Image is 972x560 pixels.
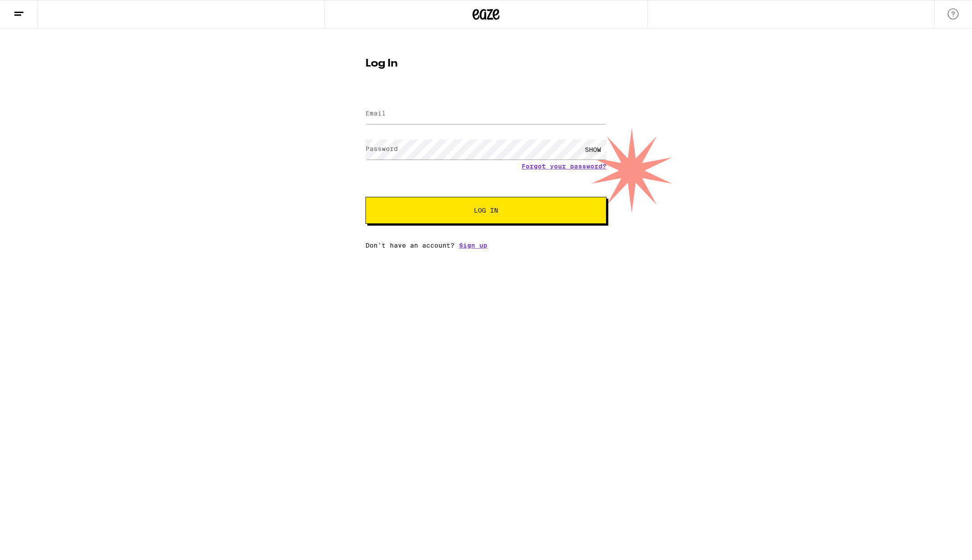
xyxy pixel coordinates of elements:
a: Sign up [459,242,487,249]
div: Don't have an account? [366,242,606,249]
label: Email [366,110,386,117]
input: Email [366,104,606,124]
span: Log In [474,207,498,213]
label: Password [366,145,398,152]
a: Forgot your password? [522,163,606,170]
button: Log In [366,197,606,224]
div: SHOW [580,139,606,160]
h1: Log In [366,58,606,69]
